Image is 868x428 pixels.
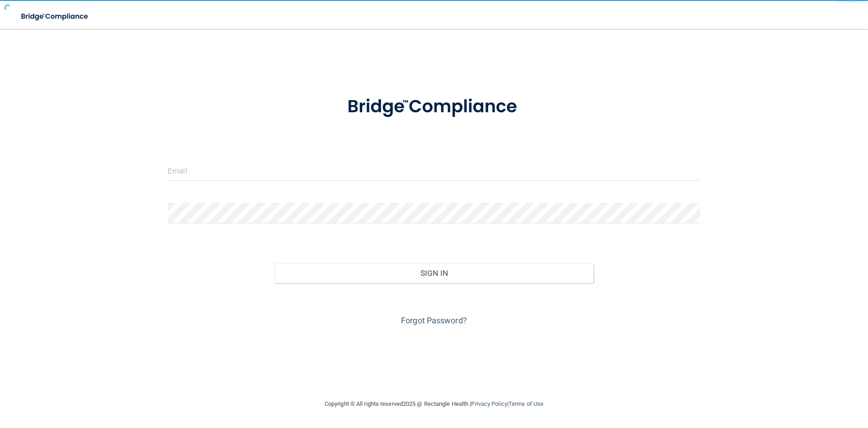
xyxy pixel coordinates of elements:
button: Sign In [274,263,594,283]
a: Forgot Password? [401,316,467,325]
div: Copyright © All rights reserved 2025 @ Rectangle Health | | [269,390,599,418]
img: bridge_compliance_login_screen.278c3ca4.svg [329,83,539,130]
img: bridge_compliance_login_screen.278c3ca4.svg [14,7,97,26]
a: Privacy Policy [471,400,507,407]
input: Email [168,160,700,181]
a: Terms of Use [509,400,543,407]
